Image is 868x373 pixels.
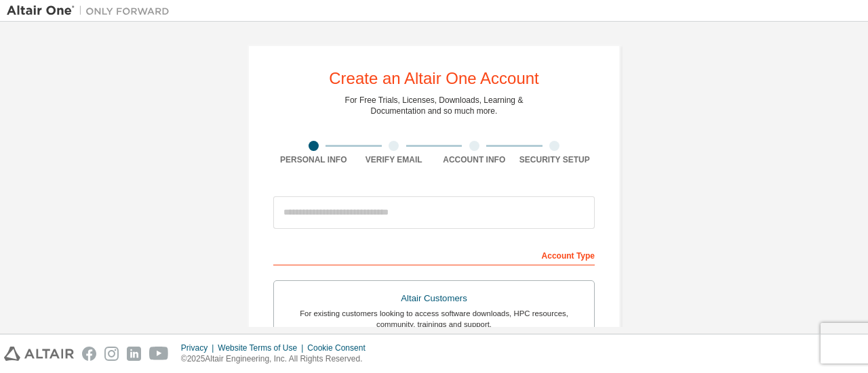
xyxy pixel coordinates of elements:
[282,289,586,308] div: Altair Customers
[273,244,595,265] div: Account Type
[329,70,539,87] div: Create an Altair One Account
[181,353,374,365] p: © 2025 Altair Engineering, Inc. All Rights Reserved.
[82,347,96,361] img: facebook.svg
[434,154,515,165] div: Account Info
[282,308,586,330] div: For existing customers looking to access software downloads, HPC resources, community, trainings ...
[7,4,176,18] img: Altair One
[354,154,435,165] div: Verify Email
[127,347,141,361] img: linkedin.svg
[104,347,119,361] img: instagram.svg
[345,95,524,116] div: For Free Trials, Licenses, Downloads, Learning & Documentation and so much more.
[218,343,307,353] div: Website Terms of Use
[4,347,74,361] img: altair_logo.svg
[149,347,169,361] img: youtube.svg
[181,343,218,353] div: Privacy
[515,154,595,165] div: Security Setup
[273,154,354,165] div: Personal Info
[307,343,373,353] div: Cookie Consent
